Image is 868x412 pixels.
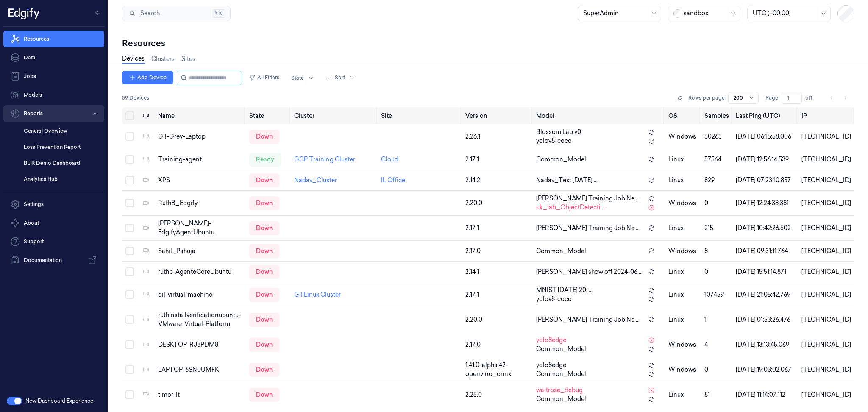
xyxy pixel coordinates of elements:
button: Reports [3,105,104,122]
a: Support [3,233,104,250]
a: Gil Linux Cluster [294,291,341,298]
div: 8 [704,247,729,256]
a: Settings [3,196,104,213]
span: yolo8edge [536,361,566,370]
div: [TECHNICAL_ID] [801,155,851,164]
p: windows [668,365,698,374]
div: [DATE] 07:23:10.857 [736,176,795,185]
div: gil-virtual-machine [158,290,242,299]
button: Select row [125,155,134,164]
span: uk_lab_ObjectDetecti ... [536,203,606,212]
p: linux [668,315,698,324]
p: linux [668,224,698,233]
span: Page [765,94,778,102]
button: Select row [125,247,134,255]
span: MNIST [DATE] 20: ... [536,286,593,295]
div: ruthinstallverificationubuntu-VMware-Virtual-Platform [158,311,242,328]
div: [TECHNICAL_ID] [801,224,851,233]
div: Gil-Grey-Laptop [158,132,242,141]
div: down [249,338,279,351]
th: State [246,107,291,124]
div: [DATE] 15:51:14.871 [736,267,795,276]
a: General Overview [17,124,104,138]
button: All Filters [245,71,283,84]
button: Select row [125,132,134,141]
div: 2.17.0 [465,247,529,256]
button: Toggle Navigation [91,6,104,20]
div: 215 [704,224,729,233]
button: Select row [125,224,134,232]
div: [TECHNICAL_ID] [801,290,851,299]
button: Add Device [122,71,173,84]
button: Select row [125,176,134,184]
a: Jobs [3,68,104,85]
div: 81 [704,390,729,399]
a: Documentation [3,252,104,269]
div: 0 [704,267,729,276]
th: Site [378,107,462,124]
div: [TECHNICAL_ID] [801,199,851,208]
p: linux [668,267,698,276]
span: [PERSON_NAME] Training Job Ne ... [536,315,640,324]
button: Select row [125,365,134,374]
span: Common_Model [536,345,586,354]
div: 107459 [704,290,729,299]
div: [DATE] 12:24:38.381 [736,199,795,208]
div: Training-agent [158,155,242,164]
div: [TECHNICAL_ID] [801,340,851,349]
span: yolov8-coco [536,136,572,145]
div: down [249,265,279,278]
div: 0 [704,199,729,208]
a: Resources [3,31,104,47]
div: 2.14.1 [465,267,529,276]
span: Common_Model [536,370,586,379]
div: down [249,313,279,326]
a: GCP Training Cluster [294,156,355,163]
th: Last Ping (UTC) [732,107,798,124]
div: [DATE] 21:05:42.769 [736,290,795,299]
span: 59 Devices [122,94,149,102]
div: [DATE] 11:14:07.112 [736,390,795,399]
span: yolo8edge [536,336,566,345]
span: waitrose_debug [536,386,583,395]
div: down [249,221,279,235]
div: 0 [704,365,729,374]
div: down [249,196,279,210]
a: IL Office [381,176,405,184]
button: About [3,214,104,231]
div: [TECHNICAL_ID] [801,132,851,141]
th: Cluster [291,107,378,124]
div: [TECHNICAL_ID] [801,365,851,374]
div: [TECHNICAL_ID] [801,390,851,399]
p: linux [668,155,698,164]
div: 2.26.1 [465,132,529,141]
div: 2.17.0 [465,340,529,349]
button: Select all [125,111,134,120]
a: Devices [122,54,145,64]
div: 829 [704,176,729,185]
div: [DATE] 12:56:14.539 [736,155,795,164]
span: of 1 [805,94,819,102]
span: Common_Model [536,155,586,164]
a: Models [3,86,104,103]
div: 1 [704,315,729,324]
div: 2.17.1 [465,155,529,164]
span: yolov8-coco [536,295,572,303]
span: [PERSON_NAME] Training Job Ne ... [536,224,640,233]
span: [PERSON_NAME] show off 2024-06 ... [536,267,643,276]
a: Cloud [381,156,398,163]
th: Version [462,107,533,124]
div: 1.41.0-alpha.42-openvino_onnx [465,361,529,379]
div: [DATE] 19:03:02.067 [736,365,795,374]
p: windows [668,247,698,256]
div: ruthb-Agent6CoreUbuntu [158,267,242,276]
div: 2.14.2 [465,176,529,185]
button: Search⌘K [122,6,231,21]
th: Samples [701,107,732,124]
div: down [249,244,279,258]
p: windows [668,132,698,141]
p: Rows per page [688,94,725,102]
div: Resources [122,37,854,49]
div: down [249,363,279,376]
span: Common_Model [536,395,586,404]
